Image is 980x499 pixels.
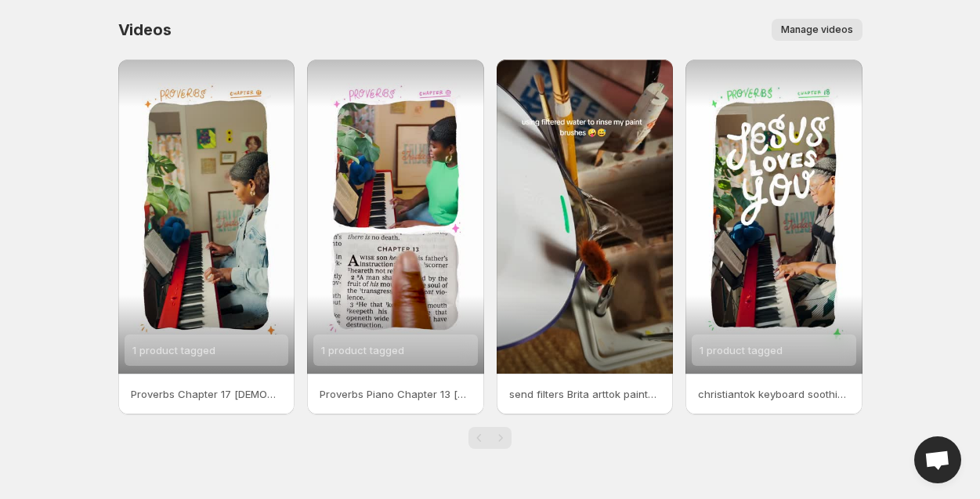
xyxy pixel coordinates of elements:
[118,20,172,39] span: Videos
[321,344,404,356] span: 1 product tagged
[320,386,472,402] p: Proverbs Piano Chapter 13 [DEMOGRAPHIC_DATA] reading wordofgod faithtok [DEMOGRAPHIC_DATA] [DEMOG...
[698,386,850,402] p: christiantok keyboard soothing scripture
[468,427,512,449] nav: Pagination
[914,436,961,483] a: Open chat
[132,344,215,356] span: 1 product tagged
[772,19,862,41] button: Manage videos
[700,344,783,356] span: 1 product tagged
[131,386,283,402] p: Proverbs Chapter 17 [DEMOGRAPHIC_DATA] [DEMOGRAPHIC_DATA] reading wordofgod faithtok [DEMOGRAPHIC...
[509,386,661,402] p: send filters Brita arttok paintertok funnyvideo painter portraitpainting portraitart workingartis...
[781,24,853,36] span: Manage videos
